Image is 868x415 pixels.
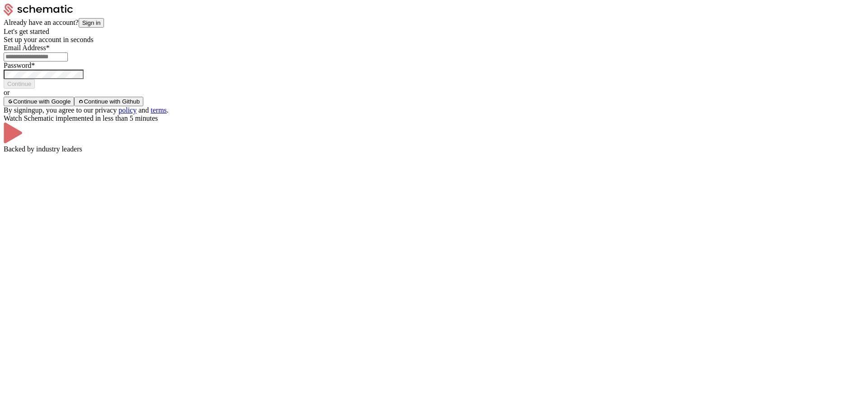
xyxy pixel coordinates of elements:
[13,98,71,105] span: Continue with Google
[4,114,864,123] div: Watch Schematic implemented in less than 5 minutes
[118,106,137,114] a: policy
[4,61,35,69] label: Password
[4,79,35,89] button: Continue
[74,97,143,106] button: Continue with Github
[151,106,167,114] a: terms
[4,44,50,52] label: Email Address
[4,145,864,153] div: Backed by industry leaders
[79,18,104,28] button: Sign in
[4,28,864,36] div: Let's get started
[84,98,140,105] span: Continue with Github
[4,19,79,26] span: Already have an account?
[4,89,9,96] span: or
[4,106,864,114] div: By signing up , you agree to our privacy and .
[4,97,74,106] button: Continue with Google
[4,36,864,44] div: Set up your account in seconds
